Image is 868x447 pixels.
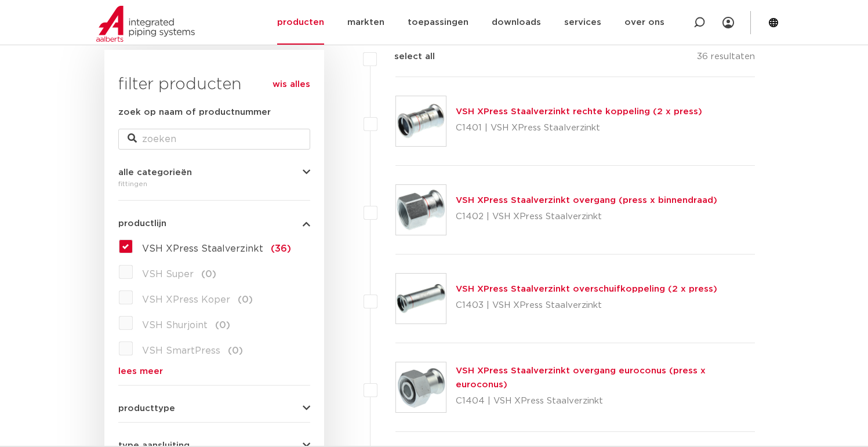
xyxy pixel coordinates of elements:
[396,362,446,412] img: Thumbnail for VSH XPress Staalverzinkt overgang euroconus (press x euroconus)
[456,107,702,116] a: VSH XPress Staalverzinkt rechte koppeling (2 x press)
[118,219,310,228] button: productlijn
[118,177,310,191] div: fittingen
[118,106,271,119] label: zoek op naam of productnummer
[228,346,243,355] span: (0)
[238,295,253,304] span: (0)
[396,274,446,324] img: Thumbnail for VSH XPress Staalverzinkt overschuifkoppeling (2 x press)
[456,392,756,410] p: C1404 | VSH XPress Staalverzinkt
[456,366,706,389] a: VSH XPress Staalverzinkt overgang euroconus (press x euroconus)
[142,270,194,279] span: VSH Super
[142,295,230,304] span: VSH XPress Koper
[271,244,291,253] span: (36)
[118,404,310,413] button: producttype
[456,285,717,293] a: VSH XPress Staalverzinkt overschuifkoppeling (2 x press)
[142,346,220,355] span: VSH SmartPress
[118,129,310,150] input: zoeken
[273,78,310,92] a: wis alles
[118,219,166,228] span: productlijn
[118,404,175,413] span: producttype
[118,168,310,177] button: alle categorieën
[396,185,446,235] img: Thumbnail for VSH XPress Staalverzinkt overgang (press x binnendraad)
[456,296,717,315] p: C1403 | VSH XPress Staalverzinkt
[118,367,310,376] a: lees meer
[201,270,216,279] span: (0)
[396,96,446,146] img: Thumbnail for VSH XPress Staalverzinkt rechte koppeling (2 x press)
[456,196,717,205] a: VSH XPress Staalverzinkt overgang (press x binnendraad)
[142,321,208,330] span: VSH Shurjoint
[118,168,192,177] span: alle categorieën
[697,50,755,68] p: 36 resultaten
[118,73,310,96] h3: filter producten
[377,50,435,64] label: select all
[456,119,702,137] p: C1401 | VSH XPress Staalverzinkt
[456,208,717,226] p: C1402 | VSH XPress Staalverzinkt
[142,244,263,253] span: VSH XPress Staalverzinkt
[215,321,230,330] span: (0)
